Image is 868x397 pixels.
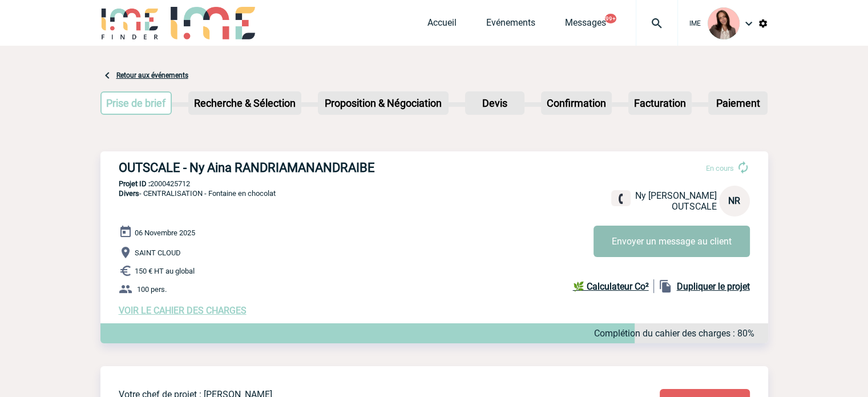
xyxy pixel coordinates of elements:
img: IME-Finder [100,7,160,39]
a: VOIR LE CAHIER DES CHARGES [119,305,247,316]
span: Divers [119,189,139,198]
p: Confirmation [542,93,611,114]
span: SAINT CLOUD [135,248,181,257]
p: Recherche & Sélection [189,93,300,114]
p: 2000425712 [100,179,768,188]
p: Paiement [709,93,766,114]
span: - CENTRALISATION - Fontaine en chocolat [119,189,276,198]
img: fixe.png [616,194,626,204]
span: 150 € HT au global [135,267,195,275]
a: 🌿 Calculateur Co² [573,279,654,293]
h3: OUTSCALE - Ny Aina RANDRIAMANANDRAIBE [119,161,461,175]
button: Envoyer un message au client [594,226,750,257]
span: OUTSCALE [672,201,717,212]
img: file_copy-black-24dp.png [659,279,672,293]
span: IME [689,19,701,27]
button: 99+ [605,14,616,23]
img: 94396-3.png [708,7,740,39]
span: 100 pers. [137,285,167,294]
a: Accueil [427,17,457,33]
p: Proposition & Négociation [319,93,447,114]
span: NR [728,195,740,206]
p: Facturation [629,93,691,114]
b: 🌿 Calculateur Co² [573,281,649,292]
a: Retour aux événements [116,71,188,79]
span: Ny [PERSON_NAME] [635,190,717,201]
b: Dupliquer le projet [677,281,750,292]
span: 06 Novembre 2025 [135,228,195,237]
a: Messages [565,17,606,33]
span: En cours [706,164,734,173]
p: Devis [466,93,523,114]
p: Prise de brief [102,93,171,114]
b: Projet ID : [119,179,150,188]
a: Evénements [486,17,535,33]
